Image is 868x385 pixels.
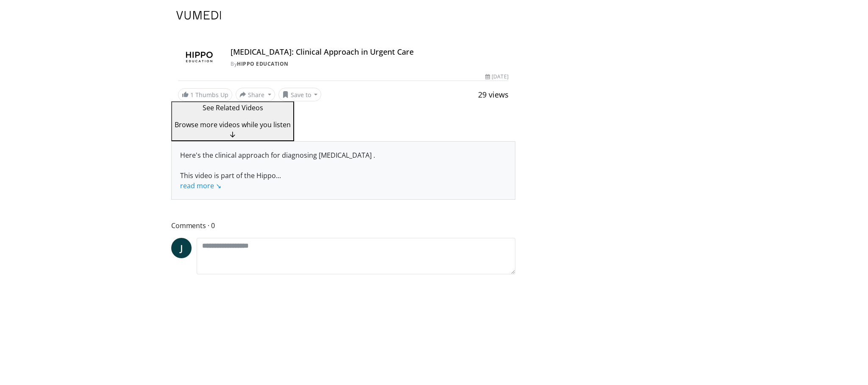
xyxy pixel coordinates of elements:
[231,60,509,68] div: By
[171,101,294,141] button: See Related Videos Browse more videos while you listen
[171,220,515,231] span: Comments 0
[175,120,291,129] span: Browse more videos while you listen
[231,47,509,57] h4: [MEDICAL_DATA]: Clinical Approach in Urgent Care
[180,181,221,190] a: read more ↘
[178,47,220,68] img: Hippo Education
[236,88,275,101] button: Share
[478,89,509,100] span: 29 views
[176,11,221,20] img: VuMedi Logo
[485,73,508,81] div: [DATE]
[190,91,194,99] span: 1
[178,88,232,101] a: 1 Thumbs Up
[175,103,291,113] p: See Related Videos
[171,238,192,258] a: J
[180,150,506,191] div: Here's the clinical approach for diagnosing [MEDICAL_DATA] . This video is part of the Hippo
[237,60,289,67] a: Hippo Education
[278,88,322,101] button: Save to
